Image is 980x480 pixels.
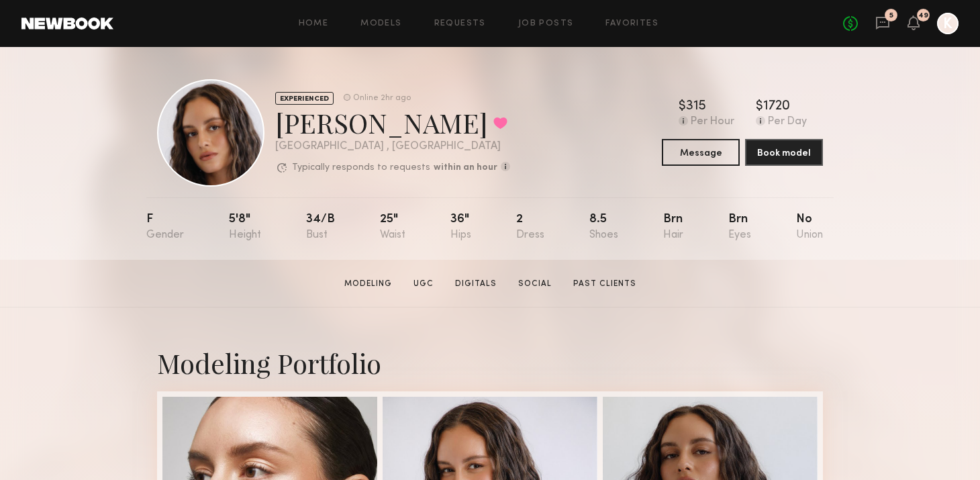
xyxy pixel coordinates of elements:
[450,278,502,290] a: Digitals
[937,13,959,34] a: K
[299,19,329,28] a: Home
[568,278,642,290] a: Past Clients
[605,19,658,28] a: Favorites
[679,100,686,113] div: $
[889,12,893,19] div: 5
[360,19,401,28] a: Models
[662,139,740,166] button: Message
[408,278,439,290] a: UGC
[275,92,334,105] div: EXPERIENCED
[796,213,823,241] div: No
[146,213,184,241] div: F
[513,278,557,290] a: Social
[686,100,706,113] div: 315
[768,116,807,128] div: Per Day
[763,100,790,113] div: 1720
[306,213,335,241] div: 34/b
[275,105,510,140] div: [PERSON_NAME]
[518,19,574,28] a: Job Posts
[918,12,928,19] div: 49
[339,278,397,290] a: Modeling
[756,100,763,113] div: $
[157,345,823,381] div: Modeling Portfolio
[434,19,486,28] a: Requests
[728,213,751,241] div: Brn
[353,94,411,103] div: Online 2hr ago
[434,163,497,173] b: within an hour
[875,15,890,32] a: 5
[589,213,618,241] div: 8.5
[275,141,510,152] div: [GEOGRAPHIC_DATA] , [GEOGRAPHIC_DATA]
[663,213,683,241] div: Brn
[292,163,430,173] p: Typically responds to requests
[745,139,823,166] button: Book model
[691,116,734,128] div: Per Hour
[450,213,471,241] div: 36"
[229,213,261,241] div: 5'8"
[516,213,544,241] div: 2
[380,213,405,241] div: 25"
